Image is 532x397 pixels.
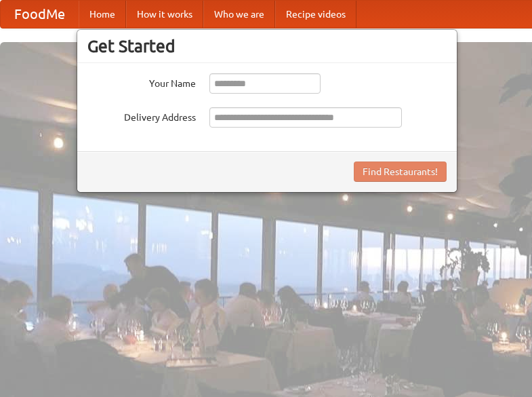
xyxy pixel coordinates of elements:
[87,73,196,90] label: Your Name
[203,1,275,28] a: Who we are
[126,1,203,28] a: How it works
[275,1,356,28] a: Recipe videos
[87,107,196,124] label: Delivery Address
[354,162,447,182] button: Find Restaurants!
[1,1,79,28] a: FoodMe
[79,1,126,28] a: Home
[87,36,447,56] h3: Get Started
